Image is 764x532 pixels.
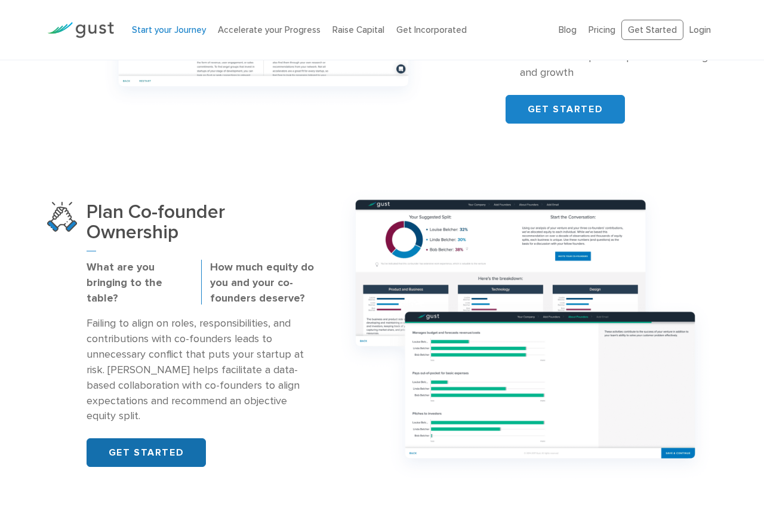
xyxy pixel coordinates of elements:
a: GET STARTED [87,438,206,467]
img: Group 1165 [334,183,717,486]
img: Plan Co Founder Ownership [47,202,77,232]
a: Start your Journey [132,24,206,35]
a: Get Started [621,20,683,41]
p: What are you bringing to the table? [87,260,192,306]
a: Login [689,24,711,35]
p: Failing to align on roles, responsibilities, and contributions with co-founders leads to unnecess... [87,316,316,424]
h3: Plan Co-founder Ownership [87,202,316,252]
img: Gust Logo [47,22,114,38]
a: GET STARTED [506,95,625,124]
a: Pricing [589,24,615,35]
p: How much equity do you and your co-founders deserve? [210,260,316,306]
a: Accelerate your Progress [218,24,321,35]
a: Raise Capital [332,24,384,35]
a: Blog [559,24,577,35]
a: Get Incorporated [396,24,467,35]
li: Actionable steps to improve fundraising and growth [506,50,717,81]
